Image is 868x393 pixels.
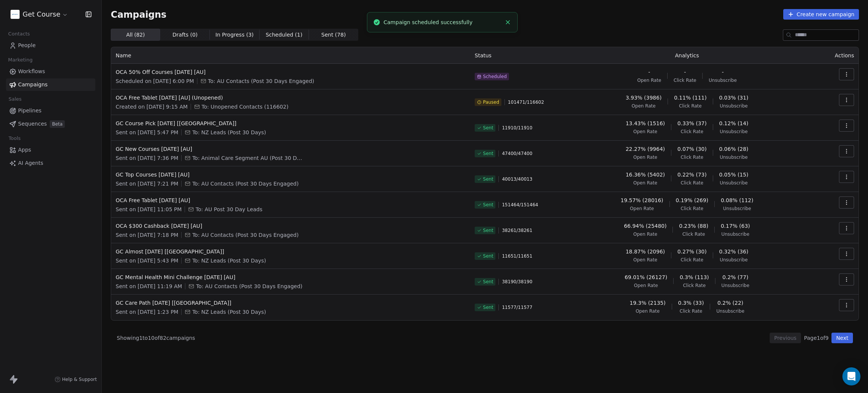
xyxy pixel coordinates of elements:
span: To: AU Contacts (Post 30 Days Engaged) [192,180,298,187]
span: Scheduled ( 1 ) [266,31,303,39]
span: Scheduled on [DATE] 6:00 PM [116,77,194,85]
span: Click Rate [681,206,703,212]
span: 0.07% (30) [677,145,707,153]
span: 11910 / 11910 [502,125,532,131]
span: Open Rate [630,206,654,212]
span: To: AU Contacts (Post 30 Days Engaged) [196,282,302,290]
span: Get Course [23,9,60,19]
span: Open Rate [632,103,656,109]
span: 0.22% (73) [677,171,707,178]
span: Drafts ( 0 ) [173,31,198,39]
span: 0.03% (31) [719,94,749,101]
a: Help & Support [55,376,97,382]
span: Pipelines [18,107,41,115]
span: Unsubscribe [720,154,747,160]
button: Close toast [503,17,513,27]
span: Open Rate [633,129,657,135]
span: 0.32% (36) [719,248,749,255]
span: Campaigns [18,81,47,89]
span: AI Agents [18,159,43,167]
span: 0.11% (111) [674,94,707,101]
span: OCA Free Tablet [DATE] [AU] (Unopened) [116,94,466,101]
span: Click Rate [680,308,702,314]
span: Created on [DATE] 9:15 AM [116,103,188,111]
span: Sent [483,202,493,208]
span: Unsubscribe [709,77,737,83]
span: Help & Support [62,376,97,382]
span: Beta [50,120,65,128]
span: Open Rate [634,282,658,289]
span: Unsubscribe [721,231,749,237]
span: 0.33% (37) [677,120,707,127]
span: Sent on [DATE] 5:43 PM [116,257,178,264]
span: 38261 / 38261 [502,227,532,233]
button: Next [831,333,853,343]
span: OCA Free Tablet [DATE] [AU] [116,196,466,204]
span: 47400 / 47400 [502,150,532,157]
span: Sent on [DATE] 7:36 PM [116,154,178,162]
a: Workflows [6,65,95,78]
span: Click Rate [681,180,703,186]
span: Click Rate [681,257,703,263]
span: To: NZ Leads (Post 30 Days) [192,308,266,316]
img: gc-on-white.png [11,10,20,19]
span: 0.05% (15) [719,171,749,178]
span: 19.57% (28016) [620,196,663,204]
span: Contacts [5,28,33,40]
span: Click Rate [681,154,703,160]
span: Sent on [DATE] 5:47 PM [116,129,178,136]
span: GC Top Courses [DATE] [AU] [116,171,466,178]
span: - [648,68,650,76]
span: Apps [18,146,31,154]
span: 0.27% (30) [677,248,707,255]
span: Click Rate [682,231,705,237]
span: Paused [483,99,499,105]
span: 0.08% (112) [721,196,753,204]
span: 0.17% (63) [721,222,750,230]
span: To: AU Contacts (Post 30 Days Engaged) [192,231,298,239]
span: 38190 / 38190 [502,279,532,285]
a: Campaigns [6,78,95,91]
span: Tools [5,133,24,144]
div: Campaign scheduled successfully [384,18,501,26]
button: Get Course [9,8,70,21]
span: Click Rate [674,77,696,83]
span: GC Almost [DATE] [[GEOGRAPHIC_DATA]] [116,248,466,255]
span: Open Rate [633,154,657,160]
span: Open Rate [636,308,660,314]
span: GC Care Path [DATE] [[GEOGRAPHIC_DATA]] [116,299,466,307]
a: AI Agents [6,157,95,169]
span: Sequences [18,120,47,128]
span: Sent on [DATE] 7:21 PM [116,180,178,187]
span: GC Mental Health Mini Challenge [DATE] [AU] [116,273,466,281]
span: Unsubscribe [720,180,747,186]
span: Sales [5,94,25,105]
span: 13.43% (1516) [626,120,665,127]
span: OCA $300 Cashback [DATE] [AU] [116,222,466,230]
button: Create new campaign [783,9,859,20]
span: 66.94% (25480) [624,222,666,230]
span: 19.3% (2135) [630,299,665,307]
th: Analytics [564,47,810,64]
span: 11651 / 11651 [502,253,532,259]
span: 101471 / 116602 [508,99,544,105]
span: 0.2% (22) [717,299,743,307]
span: Click Rate [679,103,701,109]
span: To: Animal Care Segment AU (Post 30 Days Engaged) + 2 more [192,154,305,162]
a: SequencesBeta [6,118,95,130]
span: Sent ( 78 ) [321,31,346,39]
span: 16.36% (5402) [626,171,665,178]
span: Open Rate [633,231,657,237]
span: Sent [483,279,493,285]
button: Previous [770,333,801,343]
span: Sent on [DATE] 7:18 PM [116,231,178,239]
span: To: NZ Leads (Post 30 Days) [192,129,266,136]
span: Unsubscribe [720,103,747,109]
div: Open Intercom Messenger [842,367,860,385]
span: 0.3% (33) [678,299,704,307]
span: To: AU Post 30 Day Leads [196,206,262,213]
span: 0.23% (88) [679,222,708,230]
span: Sent on [DATE] 11:05 PM [116,206,182,213]
span: 0.3% (113) [680,273,709,281]
span: 151464 / 151464 [502,202,538,208]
